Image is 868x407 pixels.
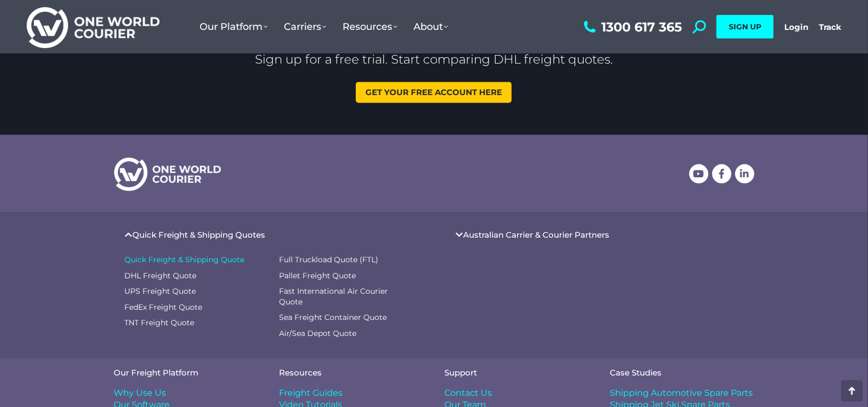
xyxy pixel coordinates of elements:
[610,387,754,399] a: Shipping Automotive Spare Parts
[405,10,456,43] a: About
[284,21,327,33] span: Carriers
[716,15,774,38] a: SIGN UP
[819,22,841,32] a: Track
[280,271,356,281] span: Pallet Freight Quote
[125,318,195,328] span: TNT Freight Quote
[114,387,166,399] span: Why Use Us
[192,10,276,43] a: Our Platform
[280,271,413,281] a: Pallet Freight Quote
[280,255,379,265] span: Full Truckload Quote (FTL)
[125,255,245,265] span: Quick Freight & Shipping Quote
[343,21,397,33] span: Resources
[125,271,197,281] span: DHL Freight Quote
[610,387,753,399] span: Shipping Automotive Spare Parts
[365,88,502,96] span: Get your free account here
[276,10,335,43] a: Carriers
[445,387,492,399] span: Contact Us
[582,20,682,34] a: 1300 617 365
[27,5,160,49] img: One World Courier
[114,369,258,377] h4: Our Freight Platform
[125,286,269,297] a: UPS Freight Quote
[445,369,589,377] h4: Support
[280,255,413,265] a: Full Truckload Quote (FTL)
[125,302,203,313] span: FedEx Freight Quote
[114,387,258,399] a: Why Use Us
[200,21,268,33] span: Our Platform
[610,369,754,377] h4: Case Studies
[784,22,808,32] a: Login
[125,255,269,265] a: Quick Freight & Shipping Quote
[413,21,448,33] span: About
[280,312,413,323] a: Sea Freight Container Quote
[280,328,413,339] a: Air/Sea Depot Quote
[125,286,196,297] span: UPS Freight Quote
[280,387,424,399] a: Freight Guides
[335,10,405,43] a: Resources
[464,231,610,239] a: Australian Carrier & Courier Partners
[125,318,269,328] a: TNT Freight Quote
[133,231,266,239] a: Quick Freight & Shipping Quotes
[125,302,269,313] a: FedEx Freight Quote
[280,312,387,323] span: Sea Freight Container Quote
[356,82,512,103] a: Get your free account here
[280,328,357,339] span: Air/Sea Depot Quote
[280,286,413,307] a: Fast International Air Courier Quote
[280,369,424,377] h4: Resources
[280,387,343,399] span: Freight Guides
[445,387,589,399] a: Contact Us
[729,22,761,32] span: SIGN UP
[125,271,269,281] a: DHL Freight Quote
